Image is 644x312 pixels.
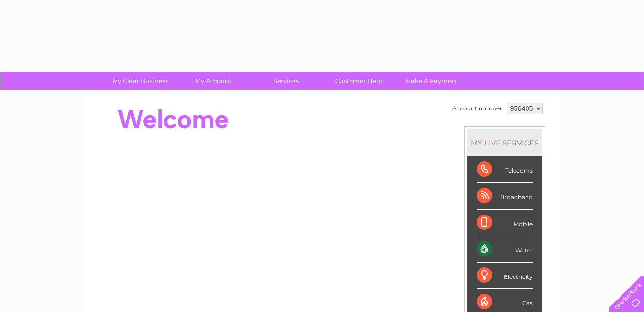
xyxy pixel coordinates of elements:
div: Water [477,236,533,263]
div: LIVE [482,138,503,147]
div: Electricity [477,263,533,289]
a: Services [246,72,326,90]
td: Account number [450,100,504,117]
div: Broadband [477,183,533,209]
div: Mobile [477,210,533,236]
div: MY SERVICES [467,129,542,156]
a: Make A Payment [392,72,471,90]
a: My Clear Business [101,72,180,90]
a: Customer Help [319,72,398,90]
div: Telecoms [477,156,533,183]
a: My Account [174,72,253,90]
